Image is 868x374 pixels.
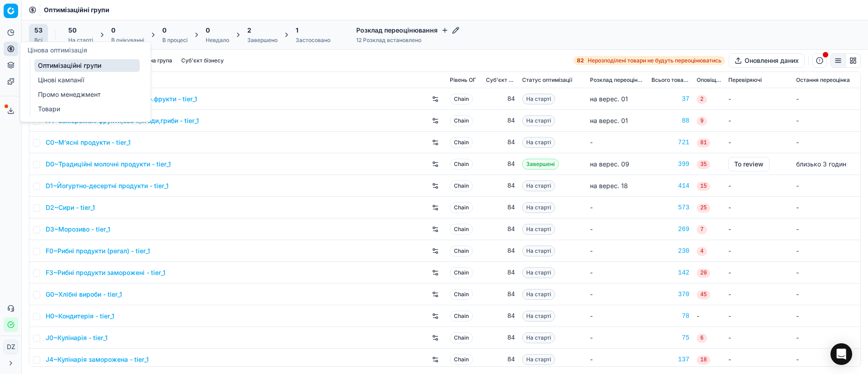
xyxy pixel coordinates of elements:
span: Chain [450,202,473,213]
div: Open Intercom Messenger [830,343,852,365]
a: 414 [651,181,689,190]
span: 45 [697,290,710,299]
span: На старті [522,202,555,213]
td: - [793,262,860,284]
span: Рівень OГ [450,76,476,84]
td: - [586,218,648,240]
button: Суб'єкт бізнесу [178,55,227,66]
span: DZ [4,340,18,354]
span: Chain [450,159,473,170]
div: Всі [34,37,42,44]
span: 53 [34,26,42,35]
td: - [793,88,860,110]
td: - [725,110,793,132]
span: На старті [522,115,555,126]
div: 84 [486,181,515,190]
td: - [586,240,648,262]
a: 37 [651,95,689,104]
span: 0 [206,26,210,35]
a: J0~Кулінарія - tier_1 [46,333,108,342]
span: Chain [450,289,473,300]
span: На старті [522,246,555,256]
a: Оптимізаційні групи [34,59,140,72]
td: - [793,305,860,327]
a: J4~Кулінарія заморожена - tier_1 [46,355,149,364]
span: На старті [522,267,555,278]
div: 84 [486,225,515,234]
span: Перевіряючі [728,76,762,84]
div: Невдало [206,37,229,44]
div: 84 [486,268,515,277]
div: Застосовано [296,37,330,44]
div: На старті [68,37,93,44]
div: 370 [651,290,689,299]
a: 88 [651,116,689,125]
span: 15 [697,182,710,191]
td: - [793,240,860,262]
div: 12 Розклад встановлено [356,37,459,44]
span: близько 3 годин [796,160,846,168]
span: На старті [522,180,555,191]
td: - [793,349,860,370]
td: - [793,110,860,132]
a: Цінові кампанії [34,74,140,86]
div: Завершено [247,37,278,44]
td: - [793,284,860,305]
td: - [586,349,648,370]
div: 399 [651,160,689,169]
a: D0~Традиційні молочні продукти - tier_1 [46,160,171,169]
span: На старті [522,94,555,104]
span: Цінова оптимізація [28,46,87,54]
td: - [793,132,860,153]
div: 84 [486,246,515,256]
span: На старті [522,332,555,343]
div: 84 [486,203,515,212]
span: на верес. 18 [590,182,628,189]
span: 35 [697,160,710,169]
a: 142 [651,268,689,277]
div: 269 [651,225,689,234]
a: 137 [651,355,689,364]
span: на верес. 01 [590,95,628,103]
span: Chain [450,137,473,148]
td: - [725,175,793,197]
a: D2~Сири - tier_1 [46,203,95,212]
td: - [725,262,793,284]
span: Суб'єкт бізнесу [486,76,515,84]
span: 2 [247,26,251,35]
a: Промо менеджмент [34,88,140,101]
span: На старті [522,137,555,148]
div: 84 [486,138,515,147]
button: Товарна група [130,55,176,66]
span: На старті [522,311,555,322]
td: - [793,218,860,240]
span: 7 [697,225,707,234]
span: Chain [450,311,473,322]
a: G0~Хлібні вироби - tier_1 [46,290,122,299]
a: 573 [651,203,689,212]
td: - [586,284,648,305]
td: - [693,305,725,327]
span: 4 [697,247,707,256]
button: DZ [4,340,18,354]
span: Оптимізаційні групи [44,5,109,14]
span: 25 [697,204,710,213]
a: 78 [651,312,689,321]
span: Chain [450,94,473,104]
span: 9 [697,117,707,126]
td: - [725,327,793,349]
span: Статус оптимізації [522,76,572,84]
span: Chain [450,246,473,256]
div: 75 [651,333,689,342]
span: На старті [522,224,555,235]
div: 84 [486,160,515,169]
div: 84 [486,333,515,342]
div: В очікуванні [111,37,144,44]
span: 81 [697,138,710,147]
span: Chain [450,354,473,365]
